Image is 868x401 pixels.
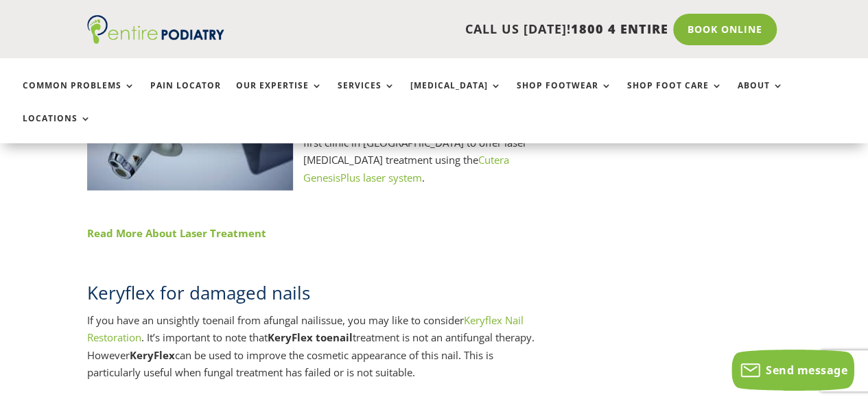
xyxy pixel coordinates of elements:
[673,14,777,45] a: Book Online
[87,33,224,47] a: Entire Podiatry
[130,348,175,362] b: KeryFlex
[766,363,847,378] span: Send message
[738,81,784,110] a: About
[627,81,723,110] a: Shop Foot Care
[23,81,135,110] a: Common Problems
[87,312,537,392] p: If you have an unsightly toenail from a issue, you may like to consider . It’s important to note ...
[268,330,353,344] b: KeryFlex toenail
[87,226,266,240] a: Read More About Laser Treatment
[87,280,537,312] h2: Keryflex for damaged nails
[87,15,224,44] img: logo (1)
[731,350,854,391] button: Send message
[517,81,612,110] a: Shop Footwear
[23,114,91,143] a: Locations
[243,21,668,38] p: CALL US [DATE]!
[236,81,322,110] a: Our Expertise
[338,81,395,110] a: Services
[150,81,221,110] a: Pain Locator
[303,153,509,184] a: Cutera GenesisPlus laser system
[410,81,502,110] a: [MEDICAL_DATA]
[571,21,668,37] span: 1800 4 ENTIRE
[269,313,318,327] keyword: fungal nail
